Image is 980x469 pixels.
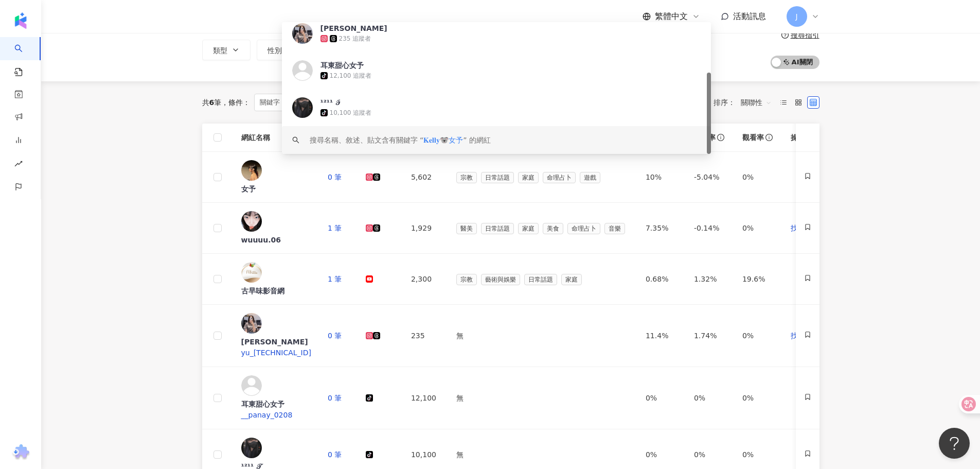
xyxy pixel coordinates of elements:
div: 0% [646,392,678,404]
td: 12,100 [403,367,448,429]
div: 0% [646,449,678,460]
span: 日常話題 [481,172,514,183]
span: 家庭 [561,274,582,285]
a: 0 筆 [328,450,342,459]
span: 家庭 [518,223,539,234]
span: 找相似 [791,224,812,232]
div: [PERSON_NAME] [320,23,387,33]
span: 關聯性 [741,94,772,111]
span: info-circle [764,132,774,143]
td: 5,602 [403,152,448,203]
span: 性別 [268,46,282,55]
a: 找相似 [791,224,821,232]
div: 0% [742,330,774,341]
div: 1.74% [694,330,726,341]
span: info-circle [716,132,726,143]
img: KOL Avatar [241,160,262,181]
a: 1 筆 [328,275,342,283]
img: KOL Avatar [241,313,262,334]
div: wuuuu.06 [241,235,311,245]
a: KOL Avatar女予 [241,160,311,194]
span: 遊戲 [580,172,600,183]
div: 搜尋指引 [791,31,819,39]
div: [PERSON_NAME] [241,337,311,347]
div: 無 [456,392,629,404]
img: KOL Avatar [292,97,313,118]
span: 觀看率 [742,132,764,143]
td: 2,300 [403,254,448,305]
div: 女予 [241,184,311,194]
a: 0 筆 [328,394,342,402]
span: J [795,11,797,22]
span: 條件 ： [221,98,250,107]
img: KOL Avatar [241,211,262,232]
span: 藝術與娛樂 [481,274,520,285]
img: KOL Avatar [292,60,313,81]
a: 0 筆 [328,173,342,181]
td: 235 [403,305,448,367]
a: KOL Avatar[PERSON_NAME]yu_[TECHNICAL_ID] [241,313,311,358]
div: 排序： [714,94,777,111]
div: 0% [742,222,774,234]
span: 找相似 [791,332,812,340]
div: 古早味影音網 [241,286,311,296]
iframe: Help Scout Beacon - Open [939,428,970,459]
div: -0.14% [694,222,726,234]
div: ¹²¹¹ 𝒯 [320,97,340,108]
div: -5.04% [694,171,726,183]
img: KOL Avatar [241,438,262,458]
div: 0% [742,449,774,460]
div: 7.35% [646,222,678,234]
div: 10,100 追蹤者 [330,109,372,117]
span: 6 [209,98,215,107]
span: 宗教 [456,172,477,183]
td: 1,929 [403,203,448,254]
th: 網紅名稱 [233,124,319,152]
span: 日常話題 [481,223,514,234]
div: 235 追蹤者 [339,34,371,43]
span: 活動訊息 [733,11,766,21]
div: 耳東甜心女予 [320,60,364,71]
div: 12,100 追蹤者 [330,72,372,80]
div: 0.68% [646,273,678,285]
span: 醫美 [456,223,477,234]
img: KOL Avatar [241,375,262,396]
div: 無 [456,330,629,341]
img: chrome extension [11,444,31,461]
div: 共 筆 [202,98,222,107]
div: 19.6% [742,273,774,285]
div: 1.32% [694,273,726,285]
div: 0% [694,449,726,460]
span: 關鍵字：𝐊𝐞𝐥𝐥𝐲🐨女予 [254,94,340,111]
a: KOL Avatar古早味影音網 [241,262,311,296]
img: KOL Avatar [292,23,313,44]
div: 搜尋名稱、敘述、貼文含有關鍵字 “ ” 的網紅 [310,134,491,146]
span: 宗教 [456,274,477,285]
span: 音樂 [604,223,625,234]
a: KOL Avatar耳東甜心女予__panay_0208 [241,375,311,421]
div: 耳東甜心女予 [241,399,311,409]
a: KOL Avatarwuuuu.06 [241,211,311,245]
a: 0 筆 [328,332,342,340]
div: 無 [456,449,629,460]
span: rise [14,153,23,177]
th: 操作 [782,124,829,152]
div: 0% [742,392,774,404]
span: 命理占卜 [567,223,600,234]
a: 找相似 [791,332,821,340]
span: 𝐊𝐞𝐥𝐥𝐲🐨女予 [423,136,463,144]
div: 10% [646,171,678,183]
span: 美食 [543,223,563,234]
a: search [14,37,35,77]
span: 命理占卜 [543,172,576,183]
button: 性別 [257,40,305,60]
span: 家庭 [518,172,539,183]
span: 日常話題 [524,274,557,285]
div: 0% [694,392,726,404]
button: 類型 [202,40,251,60]
span: yu_[TECHNICAL_ID] [241,349,311,357]
span: __panay_0208 [241,411,293,419]
span: 繁體中文 [655,11,688,22]
span: question-circle [781,31,789,39]
a: 1 筆 [328,224,342,232]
